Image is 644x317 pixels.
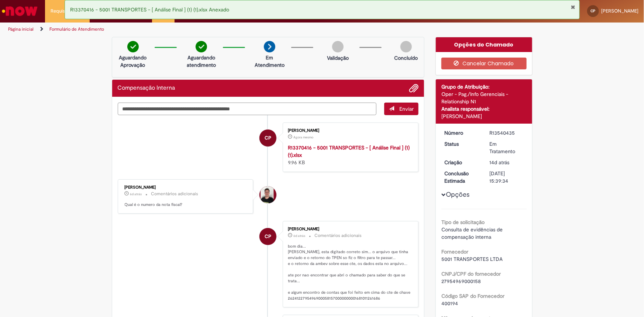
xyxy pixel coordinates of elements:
span: 14d atrás [490,159,510,166]
span: Requisições [51,7,76,15]
img: img-circle-grey.png [332,41,344,52]
span: 5001 TRANSPORTES LTDA [441,256,503,262]
ul: Trilhas de página [6,23,424,36]
span: 6d atrás [130,192,142,196]
span: R13370416 - 5001 TRANSPORTES - [ Análise Final ] (1) (1).xlsx Anexado [70,6,230,13]
div: 16/09/2025 15:38:56 [490,159,524,166]
p: Qual é o numero da nota fiscal? [125,202,248,208]
div: R13540435 [490,129,524,137]
dt: Número [439,129,484,137]
p: bom dia... [PERSON_NAME], esta digitado correto sim... o arquivo que tinha enviado e o retorno do... [288,244,411,302]
b: Fornecedor [441,248,468,255]
time: 30/09/2025 11:12:43 [293,135,313,139]
dt: Criação [439,159,484,166]
h2: Compensação Interna Histórico de tíquete [118,85,175,92]
div: [PERSON_NAME] [288,227,411,231]
div: Claudiomir perotto [259,228,276,245]
div: [PERSON_NAME] [125,185,248,190]
span: 400194 [441,300,458,307]
span: Enviar [399,106,414,112]
div: Em Tratamento [490,140,524,155]
small: Comentários adicionais [151,191,199,197]
small: Comentários adicionais [314,232,362,239]
a: Formulário de Atendimento [49,26,104,32]
span: 6d atrás [293,234,305,238]
span: CP [591,8,596,13]
span: 27954969000158 [441,278,481,285]
button: Cancelar Chamado [441,58,527,69]
p: Aguardando Aprovação [115,54,151,69]
img: img-circle-grey.png [400,41,412,52]
button: Adicionar anexos [409,83,419,93]
div: Claudiomir perotto [259,130,276,147]
div: Grupo de Atribuição: [441,83,527,90]
dt: Conclusão Estimada [439,170,484,185]
button: Fechar Notificação [571,4,576,10]
div: 9.96 KB [288,144,411,166]
p: Aguardando atendimento [183,54,219,69]
div: [DATE] 15:39:34 [490,170,524,185]
a: Página inicial [8,26,34,32]
div: [PERSON_NAME] [441,113,527,120]
span: CP [265,228,271,245]
button: Enviar [384,103,419,115]
time: 24/09/2025 11:19:13 [293,234,305,238]
div: Matheus Henrique Drudi [259,186,276,203]
div: [PERSON_NAME] [288,128,411,133]
div: Oper - Pag./Info Gerenciais - Relationship N1 [441,90,527,105]
p: Validação [327,54,349,62]
span: Consulta de evidências de compensação interna [441,226,504,240]
b: CNPJ/CPF do fornecedor [441,271,501,277]
b: Tipo de solicitação [441,219,485,225]
a: R13370416 - 5001 TRANSPORTES - [ Análise Final ] (1) (1).xlsx [288,144,410,158]
p: Concluído [394,54,418,62]
textarea: Digite sua mensagem aqui... [118,103,377,115]
b: Código SAP do Fornecedor [441,293,504,299]
span: CP [265,129,271,147]
time: 16/09/2025 15:38:56 [490,159,510,166]
img: arrow-next.png [264,41,275,52]
span: Agora mesmo [293,135,313,139]
span: [PERSON_NAME] [601,8,638,14]
time: 24/09/2025 17:28:27 [130,192,142,196]
div: Opções do Chamado [436,37,532,52]
img: ServiceNow [1,4,39,18]
img: check-circle-green.png [127,41,139,52]
img: check-circle-green.png [196,41,207,52]
p: Em Atendimento [252,54,287,69]
dt: Status [439,140,484,148]
div: Analista responsável: [441,105,527,113]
